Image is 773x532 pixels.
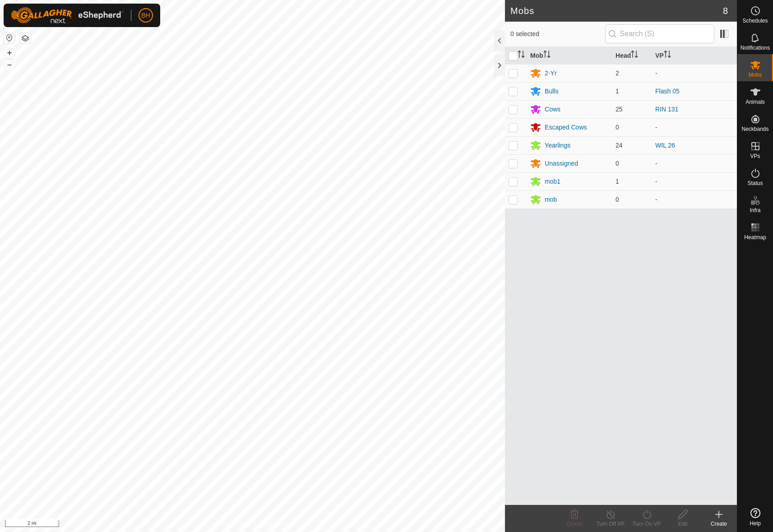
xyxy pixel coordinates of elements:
[261,520,288,528] a: Contact Us
[655,142,675,149] a: WIL 26
[652,172,737,190] td: -
[545,141,570,150] div: Yearlings
[616,106,623,113] span: 25
[510,29,605,39] span: 0 selected
[750,521,761,526] span: Help
[616,160,619,167] span: 0
[631,52,638,59] p-sorticon: Activate to sort
[655,106,678,113] a: RIN 131
[11,7,124,23] img: Gallagher Logo
[545,195,557,204] div: mob
[20,33,31,44] button: Map Layers
[616,196,619,203] span: 0
[664,52,671,59] p-sorticon: Activate to sort
[616,178,619,185] span: 1
[741,45,770,51] span: Notifications
[4,47,15,58] button: +
[745,99,765,105] span: Animals
[616,69,619,77] span: 2
[616,124,619,131] span: 0
[747,180,763,186] span: Status
[510,5,723,16] h2: Mobs
[723,4,728,18] span: 8
[518,52,525,59] p-sorticon: Activate to sort
[141,11,150,20] span: BH
[629,520,665,528] div: Turn On VP
[545,177,560,186] div: mob1
[545,69,556,78] div: 2-Yr
[655,88,680,95] a: Flash 05
[750,208,760,213] span: Infra
[567,521,583,527] span: Delete
[545,105,560,114] div: Cows
[652,118,737,136] td: -
[652,64,737,82] td: -
[4,59,15,70] button: –
[750,153,760,159] span: VPs
[545,123,587,132] div: Escaped Cows
[545,159,578,168] div: Unassigned
[652,47,737,65] th: VP
[701,520,737,528] div: Create
[545,87,558,96] div: Bulls
[744,235,766,240] span: Heatmap
[612,47,652,65] th: Head
[742,18,768,23] span: Schedules
[605,24,714,43] input: Search (S)
[741,126,768,132] span: Neckbands
[543,52,551,59] p-sorticon: Activate to sort
[592,520,629,528] div: Turn Off VP
[665,520,701,528] div: Edit
[616,88,619,95] span: 1
[217,520,251,528] a: Privacy Policy
[4,32,15,43] button: Reset Map
[527,47,612,65] th: Mob
[616,142,623,149] span: 24
[737,504,773,530] a: Help
[652,190,737,208] td: -
[652,154,737,172] td: -
[749,72,762,78] span: Mobs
